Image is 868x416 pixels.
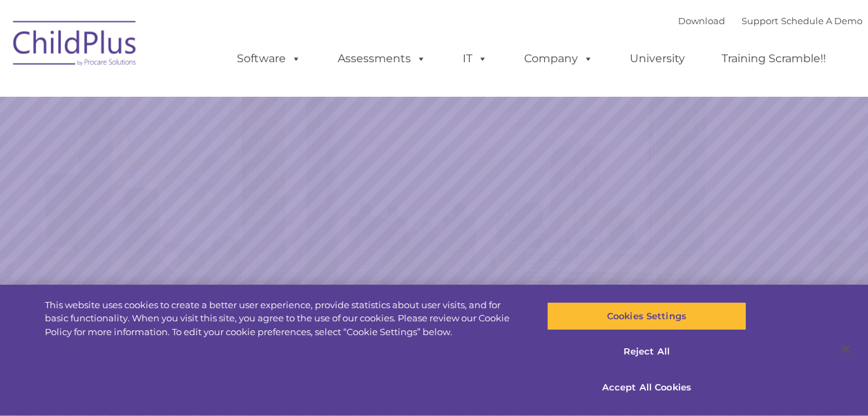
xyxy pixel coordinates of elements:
[678,15,862,26] font: |
[781,15,862,26] a: Schedule A Demo
[6,11,144,80] img: ChildPlus by Procare Solutions
[449,45,501,73] a: IT
[510,45,607,73] a: Company
[223,45,315,73] a: Software
[708,45,840,73] a: Training Scramble!!
[678,15,725,26] a: Download
[742,15,778,26] a: Support
[45,299,521,339] div: This website uses cookies to create a better user experience, provide statistics about user visit...
[547,373,746,402] button: Accept All Cookies
[590,259,733,298] a: Learn More
[831,334,861,364] button: Close
[547,338,746,367] button: Reject All
[547,302,746,331] button: Cookies Settings
[616,45,699,73] a: University
[324,45,440,73] a: Assessments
